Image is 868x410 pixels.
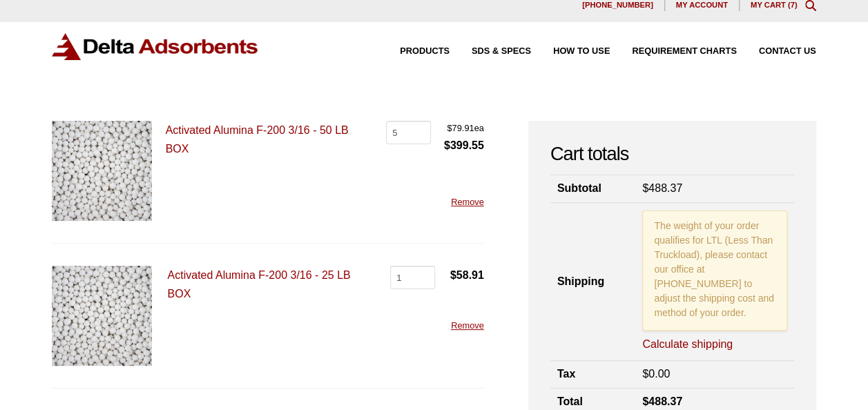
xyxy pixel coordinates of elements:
[582,1,653,9] span: [PHONE_NUMBER]
[642,337,733,352] a: Calculate shipping
[447,123,452,133] span: $
[550,202,636,361] th: Shipping
[451,197,484,207] a: Remove this item
[759,47,816,56] span: Contact Us
[450,269,484,281] bdi: 58.91
[472,47,531,56] span: SDS & SPECS
[642,396,682,407] bdi: 488.37
[378,47,450,56] a: Products
[400,47,450,56] span: Products
[642,182,682,194] bdi: 488.37
[553,47,610,56] span: How to Use
[444,139,484,151] bdi: 399.55
[642,368,670,380] bdi: 0.00
[550,175,636,202] th: Subtotal
[444,121,484,136] span: ea
[166,124,349,155] a: Activated Alumina F-200 3/16 - 50 LB BOX
[642,182,648,194] span: $
[52,121,152,221] img: Activated Alumina F-200 3/16 - 50 LB BOX
[642,211,787,331] p: The weight of your order qualifies for LTL (Less Than Truckload), please contact our office at [P...
[52,33,259,60] img: Delta Adsorbents
[790,1,794,9] span: 7
[450,47,531,56] a: SDS & SPECS
[550,361,636,388] th: Tax
[531,47,610,56] a: How to Use
[676,1,728,9] span: My account
[751,1,798,9] a: My Cart (7)
[550,143,794,166] h2: Cart totals
[52,266,152,366] img: Activated Alumina F-200 3/16 - 25 LB BOX
[390,266,435,289] input: Product quantity
[168,269,351,300] a: Activated Alumina F-200 3/16 - 25 LB BOX
[447,123,474,133] bdi: 79.91
[450,269,456,281] span: $
[632,47,736,56] span: Requirement Charts
[386,121,431,144] input: Product quantity
[610,47,736,56] a: Requirement Charts
[451,320,484,331] a: Remove this item
[642,396,648,407] span: $
[737,47,816,56] a: Contact Us
[444,139,450,151] span: $
[642,368,648,380] span: $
